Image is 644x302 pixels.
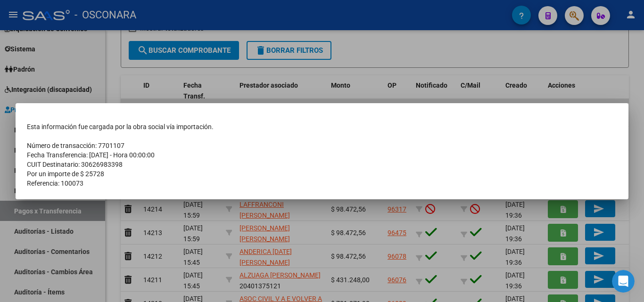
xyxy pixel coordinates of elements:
td: Número de transacción: 7701107 [27,141,617,150]
iframe: Intercom live chat [612,270,635,293]
td: CUIT Destinatario: 30626983398 [27,160,617,169]
td: Esta información fue cargada por la obra social vía importación. [27,122,617,131]
td: Fecha Transferencia: [DATE] - Hora 00:00:00 [27,150,617,160]
td: Referencia: 100073 [27,179,617,188]
td: Por un importe de $ 25728 [27,169,617,179]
